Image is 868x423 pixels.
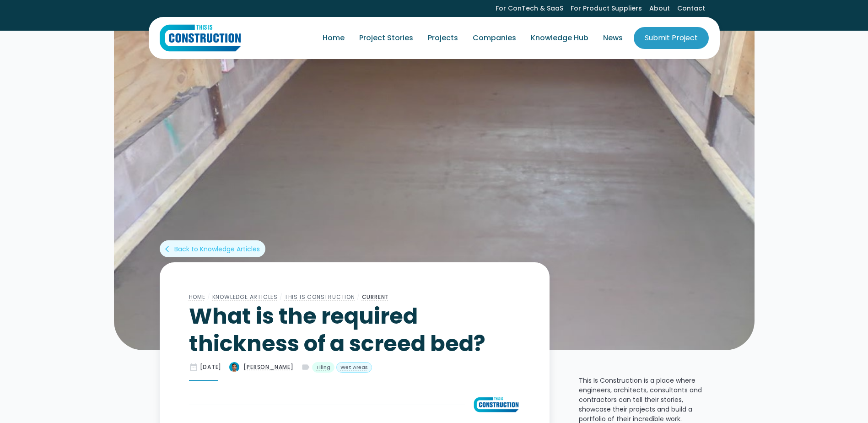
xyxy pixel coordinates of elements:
[205,292,212,303] div: /
[301,363,310,372] div: label
[523,25,596,51] a: Knowledge Hub
[278,292,285,303] div: /
[421,25,465,51] a: Projects
[165,244,173,254] div: arrow_back_ios
[114,30,755,350] img: What is the required thickness of a screed bed?
[229,362,240,373] img: What is the required thickness of a screed bed?
[315,25,352,51] a: Home
[634,27,709,49] a: Submit Project
[316,363,330,371] div: Tiling
[189,293,205,301] a: Home
[352,25,421,51] a: Project Stories
[336,362,372,373] a: Wet Areas
[160,24,241,52] img: This Is Construction Logo
[285,293,355,301] a: This Is Construction
[243,363,293,371] div: [PERSON_NAME]
[312,362,334,373] a: Tiling
[472,396,520,414] img: What is the required thickness of a screed bed?
[212,293,278,301] a: Knowledge Articles
[174,244,260,254] div: Back to Knowledge Articles
[189,363,198,372] div: date_range
[160,24,241,52] a: home
[362,293,389,301] a: Current
[465,25,523,51] a: Companies
[355,292,362,303] div: /
[340,363,368,371] div: Wet Areas
[189,303,520,358] h1: What is the required thickness of a screed bed?
[200,363,222,371] div: [DATE]
[229,362,293,373] a: [PERSON_NAME]
[645,33,698,43] div: Submit Project
[596,25,630,51] a: News
[160,240,265,257] a: arrow_back_iosBack to Knowledge Articles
